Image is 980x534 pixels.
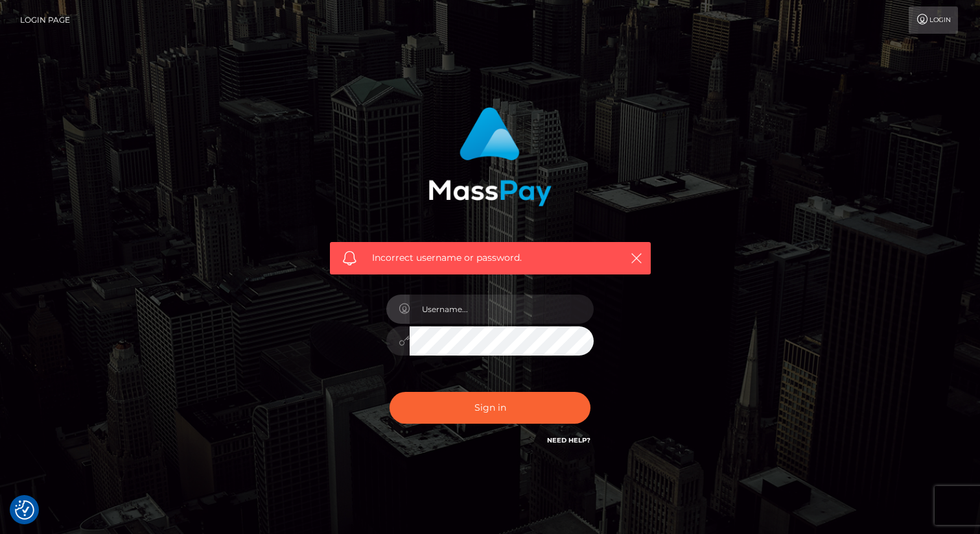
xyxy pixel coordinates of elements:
button: Consent Preferences [15,500,34,520]
a: Login Page [20,6,70,34]
img: MassPay Login [428,107,552,206]
button: Sign in [390,392,590,424]
a: Need Help? [547,436,590,444]
img: Revisit consent button [15,500,34,520]
span: Incorrect username or password. [372,251,609,265]
a: Login [909,6,958,34]
input: Username... [410,295,594,324]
